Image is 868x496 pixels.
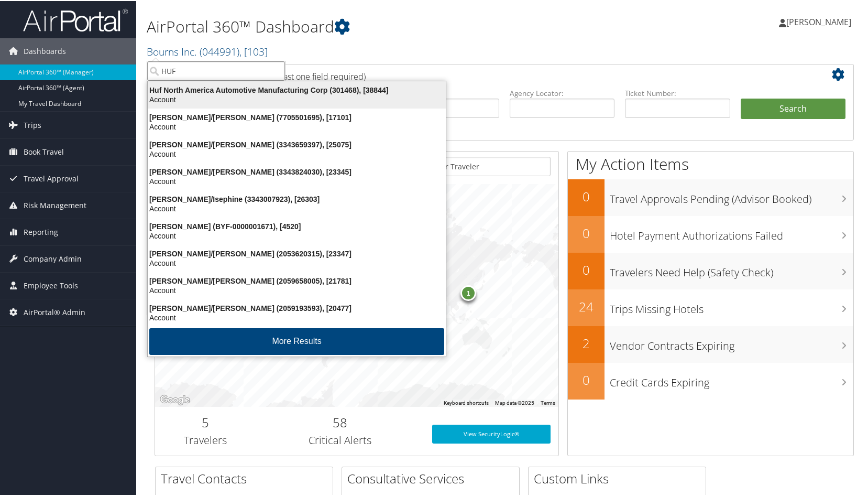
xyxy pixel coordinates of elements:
[141,248,452,257] div: [PERSON_NAME]/[PERSON_NAME] (2053620315), [23347]
[147,44,268,58] a: Bourns Inc.
[163,413,248,430] h2: 5
[610,369,854,389] h3: Credit Cards Expiring
[568,252,854,288] a: 0Travelers Need Help (Safety Check)
[141,275,452,285] div: [PERSON_NAME]/[PERSON_NAME] (2059658005), [21781]
[568,215,854,252] a: 0Hotel Payment Authorizations Failed
[264,432,416,447] h3: Critical Alerts
[541,399,555,405] a: Terms (opens in new tab)
[786,15,851,27] span: [PERSON_NAME]
[432,424,551,443] a: View SecurityLogic®
[610,222,854,242] h3: Hotel Payment Authorizations Failed
[347,469,519,487] h2: Consultative Services
[741,98,846,118] button: Search
[444,398,489,406] button: Keyboard shortcuts
[568,178,854,215] a: 0Travel Approvals Pending (Advisor Booked)
[568,297,605,315] h2: 24
[141,203,452,212] div: Account
[163,432,248,447] h3: Travelers
[147,15,623,37] h1: AirPortal 360™ Dashboard
[23,7,128,31] img: airportal-logo.png
[141,166,452,176] div: [PERSON_NAME]/[PERSON_NAME] (3343824030), [23345]
[161,469,333,487] h2: Travel Contacts
[141,139,452,148] div: [PERSON_NAME]/[PERSON_NAME] (3343659397), [25075]
[141,303,452,312] div: [PERSON_NAME]/[PERSON_NAME] (2059193593), [20477]
[394,87,499,98] label: Last Name:
[568,187,605,204] h2: 0
[141,312,452,321] div: Account
[141,148,452,158] div: Account
[24,272,78,298] span: Employee Tools
[158,392,192,406] a: Open this area in Google Maps (opens a new window)
[24,298,85,325] span: AirPortal® Admin
[141,94,452,103] div: Account
[568,260,605,278] h2: 0
[141,176,452,185] div: Account
[568,370,605,388] h2: 0
[141,285,452,294] div: Account
[610,296,854,316] h3: Trips Missing Hotels
[158,392,192,406] img: Google
[141,230,452,240] div: Account
[568,152,854,174] h1: My Action Items
[568,325,854,362] a: 2Vendor Contracts Expiring
[625,87,730,98] label: Ticket Number:
[141,84,452,94] div: Huf North America Automotive Manufacturing Corp (301468), [38844]
[460,284,476,300] div: 1
[534,469,706,487] h2: Custom Links
[24,37,66,63] span: Dashboards
[141,121,452,131] div: Account
[163,65,787,83] h2: Airtinerary Lookup
[264,413,416,430] h2: 58
[239,44,268,58] span: , [ 103 ]
[141,221,452,230] div: [PERSON_NAME] (BYF-0000001671), [4520]
[147,60,285,80] input: Search Accounts
[141,257,452,267] div: Account
[24,218,58,244] span: Reporting
[568,288,854,325] a: 24Trips Missing Hotels
[24,191,86,218] span: Risk Management
[24,138,64,164] span: Book Travel
[495,399,534,405] span: Map data ©2025
[610,259,854,279] h3: Travelers Need Help (Safety Check)
[510,87,615,98] label: Agency Locator:
[24,111,41,137] span: Trips
[779,5,862,37] a: [PERSON_NAME]
[141,193,452,203] div: [PERSON_NAME]/Isephine (3343007923), [26303]
[568,223,605,241] h2: 0
[149,327,444,354] button: More Results
[610,186,854,206] h3: Travel Approvals Pending (Advisor Booked)
[24,245,82,271] span: Company Admin
[398,156,551,175] input: Search for Traveler
[24,165,79,191] span: Travel Approval
[200,44,239,58] span: ( 044991 )
[568,333,605,351] h2: 2
[610,332,854,352] h3: Vendor Contracts Expiring
[141,112,452,121] div: [PERSON_NAME]/[PERSON_NAME] (7705501695), [17101]
[266,70,366,81] span: (at least one field required)
[568,362,854,398] a: 0Credit Cards Expiring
